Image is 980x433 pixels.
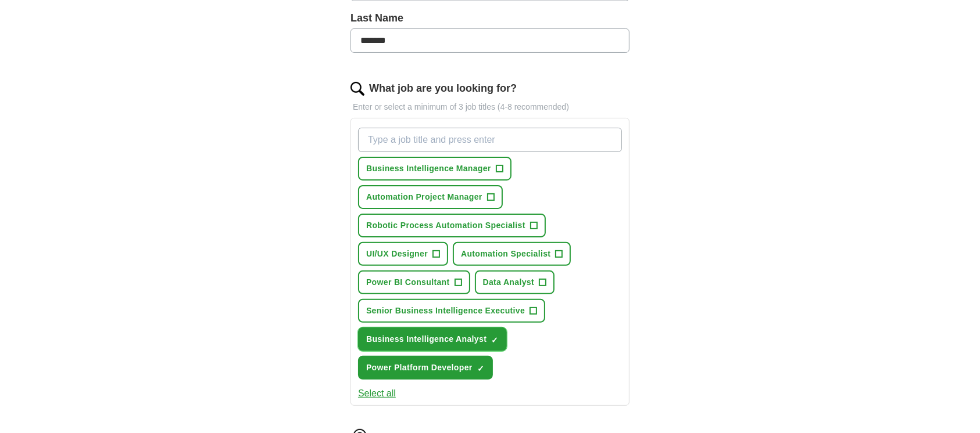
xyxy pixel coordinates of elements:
[366,362,473,374] span: Power Platform Developer
[366,248,428,260] span: UI/UX Designer
[366,333,487,345] span: Business Intelligence Analyst
[358,128,622,152] input: Type a job title and press enter
[453,242,571,266] button: Automation Specialist
[491,335,498,345] span: ✓
[483,276,535,288] span: Data Analyst
[358,327,507,351] button: Business Intelligence Analyst✓
[350,82,364,96] img: search.png
[358,387,396,400] button: Select all
[475,270,555,294] button: Data Analyst
[358,242,448,266] button: UI/UX Designer
[461,248,550,260] span: Automation Specialist
[358,270,470,294] button: Power BI Consultant
[358,356,493,380] button: Power Platform Developer✓
[366,276,450,288] span: Power BI Consultant
[358,299,545,323] button: Senior Business Intelligence Executive
[366,305,525,317] span: Senior Business Intelligence Executive
[350,10,630,26] label: Last Name
[358,157,512,181] button: Business Intelligence Manager
[366,163,491,175] span: Business Intelligence Manager
[366,219,525,232] span: Robotic Process Automation Specialist
[477,364,484,373] span: ✓
[366,191,482,203] span: Automation Project Manager
[358,185,503,209] button: Automation Project Manager
[369,81,517,96] label: What job are you looking for?
[358,214,546,237] button: Robotic Process Automation Specialist
[350,101,630,113] p: Enter or select a minimum of 3 job titles (4-8 recommended)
